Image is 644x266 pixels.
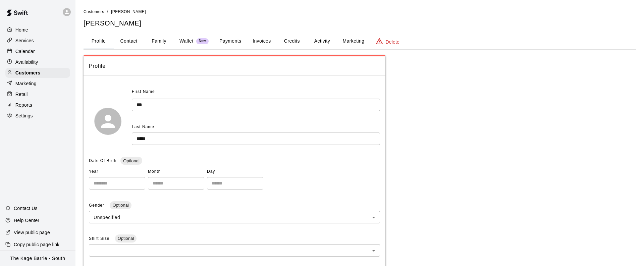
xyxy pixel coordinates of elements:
[148,166,204,177] span: Month
[120,158,142,163] span: Optional
[5,57,70,67] a: Availability
[15,26,28,33] p: Home
[84,8,636,15] nav: breadcrumb
[15,80,37,87] p: Marketing
[207,166,263,177] span: Day
[110,203,131,208] span: Optional
[15,102,32,108] p: Reports
[247,33,277,49] button: Invoices
[15,59,38,65] p: Availability
[84,9,104,14] span: Customers
[307,33,337,49] button: Activity
[15,48,35,55] p: Calendar
[89,62,380,70] span: Profile
[337,33,370,49] button: Marketing
[144,33,174,49] button: Family
[15,69,40,76] p: Customers
[115,236,137,241] span: Optional
[5,89,70,99] a: Retail
[89,211,380,223] div: Unspecified
[14,241,59,248] p: Copy public page link
[84,19,636,28] h5: [PERSON_NAME]
[114,33,144,49] button: Contact
[15,91,28,98] p: Retail
[15,37,34,44] p: Services
[5,68,70,78] a: Customers
[132,124,154,129] span: Last Name
[196,39,209,43] span: New
[5,36,70,46] a: Services
[5,111,70,121] a: Settings
[84,33,636,49] div: basic tabs example
[5,25,70,35] a: Home
[89,166,145,177] span: Year
[89,158,116,163] span: Date Of Birth
[107,8,108,15] li: /
[386,39,399,45] p: Delete
[214,33,247,49] button: Payments
[5,46,70,56] a: Calendar
[14,205,38,212] p: Contact Us
[84,33,114,49] button: Profile
[84,9,104,14] a: Customers
[89,236,111,241] span: Shirt Size
[15,112,33,119] p: Settings
[5,100,70,110] a: Reports
[14,217,39,224] p: Help Center
[89,203,106,208] span: Gender
[179,38,194,45] p: Wallet
[132,87,155,97] span: First Name
[277,33,307,49] button: Credits
[14,229,50,236] p: View public page
[111,9,146,14] span: [PERSON_NAME]
[5,78,70,89] a: Marketing
[10,255,65,262] p: The Kage Barrie - South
